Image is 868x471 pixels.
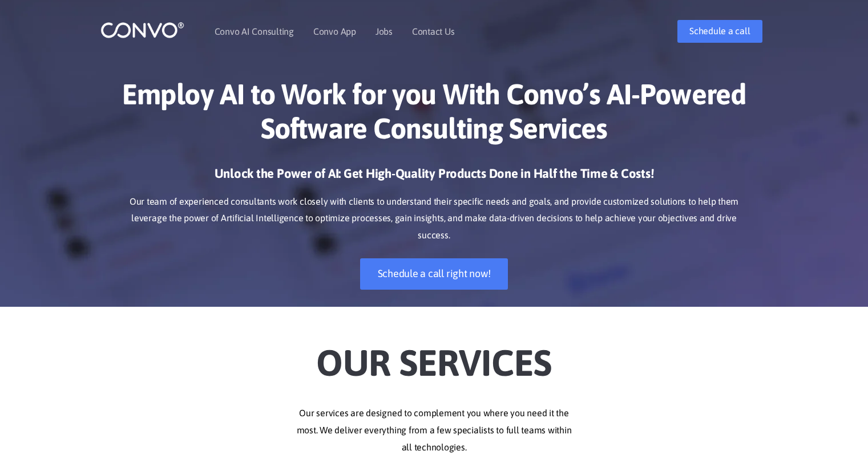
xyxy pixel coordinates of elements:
[118,193,751,245] p: Our team of experienced consultants work closely with clients to understand their specific needs ...
[118,165,751,190] h3: Unlock the Power of AI: Get High-Quality Products Done in Half the Time & Costs!
[376,27,393,36] a: Jobs
[360,258,508,290] a: Schedule a call right now!
[118,77,751,154] h1: Employ AI to Work for you With Convo’s AI-Powered Software Consulting Services
[313,27,356,36] a: Convo App
[118,324,751,388] h2: Our Services
[215,27,294,36] a: Convo AI Consulting
[412,27,455,36] a: Contact Us
[100,21,184,39] img: logo_1.png
[677,20,762,43] a: Schedule a call
[118,405,751,456] p: Our services are designed to complement you where you need it the most. We deliver everything fro...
